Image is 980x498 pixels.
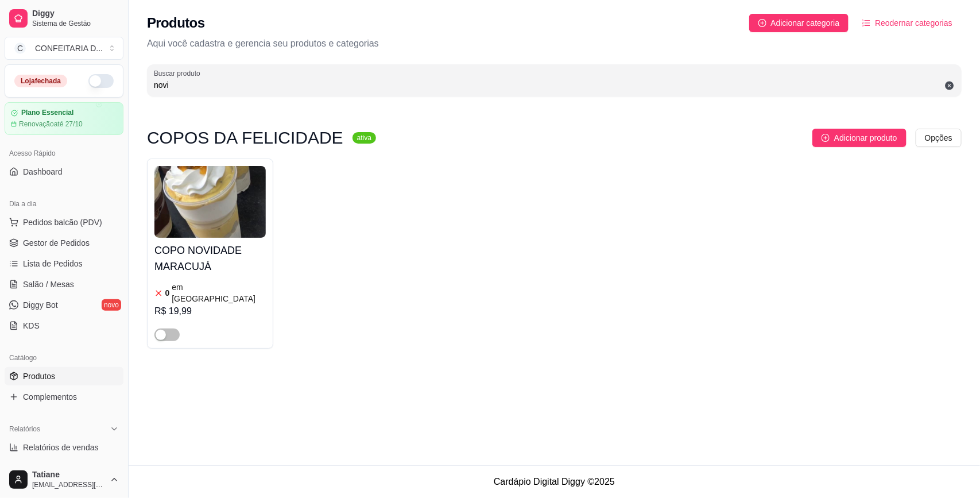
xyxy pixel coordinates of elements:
div: Dia a dia [5,195,123,213]
footer: Cardápio Digital Diggy © 2025 [129,465,980,498]
a: Dashboard [5,163,123,181]
span: Pedidos balcão (PDV) [23,217,102,228]
div: CONFEITARIA D ... [35,43,103,54]
span: Adicionar categoria [771,17,840,29]
span: Adicionar produto [834,132,897,144]
button: Reodernar categorias [853,14,962,32]
article: Renovação até 27/10 [19,119,83,129]
span: KDS [23,320,40,331]
article: em [GEOGRAPHIC_DATA] [172,281,266,304]
a: Produtos [5,367,123,385]
a: KDS [5,316,123,335]
span: [EMAIL_ADDRESS][DOMAIN_NAME] [32,480,105,489]
div: Catálogo [5,349,123,367]
a: Plano EssencialRenovaçãoaté 27/10 [5,102,123,135]
img: product-image [154,166,266,238]
span: C [14,43,26,54]
a: Complementos [5,388,123,406]
h3: COPOS DA FELICIDADE [147,131,343,145]
button: Alterar Status [88,74,114,88]
span: Relatórios de vendas [23,442,99,453]
div: R$ 19,99 [154,304,266,318]
span: Produtos [23,370,55,382]
button: Select a team [5,37,123,60]
span: Gestor de Pedidos [23,237,90,249]
input: Buscar produto [154,79,955,91]
a: Relatório de clientes [5,459,123,477]
span: Opções [925,132,952,144]
h2: Produtos [147,14,205,32]
sup: ativa [353,132,376,144]
span: Diggy Bot [23,299,58,311]
span: Reodernar categorias [875,17,952,29]
a: Lista de Pedidos [5,254,123,273]
button: Tatiane[EMAIL_ADDRESS][DOMAIN_NAME] [5,466,123,493]
a: DiggySistema de Gestão [5,5,123,32]
span: plus-circle [758,19,766,27]
a: Relatórios de vendas [5,438,123,457]
button: Pedidos balcão (PDV) [5,213,123,231]
h4: COPO NOVIDADE MARACUJÁ [154,242,266,275]
span: Salão / Mesas [23,279,74,290]
article: 0 [165,287,170,299]
span: Diggy [32,9,119,19]
span: plus-circle [822,134,830,142]
button: Adicionar categoria [749,14,849,32]
label: Buscar produto [154,68,204,78]
a: Diggy Botnovo [5,296,123,314]
button: Opções [916,129,962,147]
span: Dashboard [23,166,63,177]
article: Plano Essencial [21,109,73,117]
button: Adicionar produto [812,129,907,147]
div: Acesso Rápido [5,144,123,163]
span: Complementos [23,391,77,403]
span: Tatiane [32,470,105,480]
span: Lista de Pedidos [23,258,83,269]
a: Gestor de Pedidos [5,234,123,252]
a: Salão / Mesas [5,275,123,294]
div: Loja fechada [14,75,67,87]
span: Relatórios [9,424,40,434]
span: ordered-list [862,19,870,27]
p: Aqui você cadastra e gerencia seu produtos e categorias [147,37,962,51]
span: Sistema de Gestão [32,19,119,28]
